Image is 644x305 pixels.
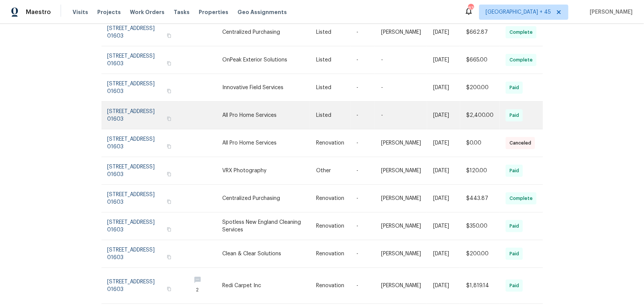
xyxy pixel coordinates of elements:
[350,46,375,74] td: -
[166,32,172,39] button: Copy Address
[468,5,473,12] div: 830
[350,268,375,304] td: -
[216,74,310,102] td: Innovative Field Services
[166,226,172,233] button: Copy Address
[587,8,633,16] span: [PERSON_NAME]
[375,268,427,304] td: [PERSON_NAME]
[130,8,165,16] span: Work Orders
[350,19,375,46] td: -
[166,286,172,292] button: Copy Address
[310,19,350,46] td: Listed
[216,212,310,240] td: Spotless New England Cleaning Services
[375,129,427,157] td: [PERSON_NAME]
[375,46,427,74] td: -
[375,212,427,240] td: [PERSON_NAME]
[350,157,375,185] td: -
[166,60,172,67] button: Copy Address
[375,19,427,46] td: [PERSON_NAME]
[216,157,310,185] td: VRX Photography
[310,102,350,129] td: Listed
[216,185,310,212] td: Centralized Purchasing
[375,74,427,102] td: -
[166,254,172,261] button: Copy Address
[375,102,427,129] td: -
[350,102,375,129] td: -
[97,8,121,16] span: Projects
[199,8,228,16] span: Properties
[350,240,375,268] td: -
[310,74,350,102] td: Listed
[375,157,427,185] td: [PERSON_NAME]
[350,185,375,212] td: -
[166,198,172,205] button: Copy Address
[310,268,350,304] td: Renovation
[310,46,350,74] td: Listed
[375,240,427,268] td: [PERSON_NAME]
[350,74,375,102] td: -
[237,8,287,16] span: Geo Assignments
[216,129,310,157] td: All Pro Home Services
[310,129,350,157] td: Renovation
[216,46,310,74] td: OnPeak Exterior Solutions
[486,8,551,16] span: [GEOGRAPHIC_DATA] + 45
[73,8,88,16] span: Visits
[375,185,427,212] td: [PERSON_NAME]
[166,88,172,94] button: Copy Address
[350,129,375,157] td: -
[216,102,310,129] td: All Pro Home Services
[216,268,310,304] td: Redi Carpet Inc
[174,9,190,15] span: Tasks
[310,185,350,212] td: Renovation
[166,171,172,178] button: Copy Address
[310,212,350,240] td: Renovation
[166,143,172,150] button: Copy Address
[26,8,51,16] span: Maestro
[310,240,350,268] td: Renovation
[216,19,310,46] td: Centralized Purchasing
[350,212,375,240] td: -
[310,157,350,185] td: Other
[166,115,172,122] button: Copy Address
[216,240,310,268] td: Clean & Clear Solutions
